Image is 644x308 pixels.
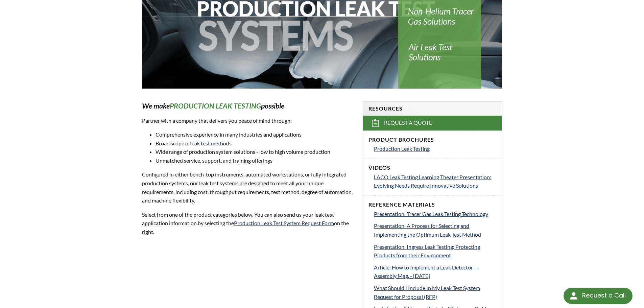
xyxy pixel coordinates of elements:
[374,210,496,218] a: Presentation: Tracer Gas Leak Testing Technology
[374,222,481,238] span: Presentation: A Process for Selecting and Implementing the Optimum Leak Test Method
[374,284,496,301] a: What Should I Include In My Leak Test System Request for Proposal (RFP)
[374,263,496,280] a: Article: How to Implement a Leak Detector—Assembly Mag. - [DATE]
[156,139,355,148] li: Broad scope of
[582,288,626,303] div: Request a Call
[568,290,579,301] img: round button
[374,243,480,259] span: Presentation: Ingress Leak Testing: Protecting Products from their Environment
[564,288,633,304] div: Request a Call
[374,211,488,217] span: Presentation: Tracer Gas Leak Testing Technology
[170,101,261,110] strong: PRODUCTION LEAK TESTING
[142,210,355,236] p: Select from one of the product categories below. You can also send us your leak test application ...
[374,145,430,152] span: Production Leak Testing
[192,140,232,146] a: leak test methods
[374,285,480,300] span: What Should I Include In My Leak Test System Request for Proposal (RFP)
[142,116,355,125] p: Partner with a company that delivers you peace of mind through:
[156,147,355,156] li: Wide range of production system solutions - low to high volume production
[374,174,491,189] span: LACO Leak Testing Learning Theater Presentation: Evolving Needs Require Innovative Solutions
[368,105,496,112] h4: Resources
[368,201,496,208] h4: Reference Materials
[234,220,334,226] a: Production Leak Test System Request Form
[374,221,496,239] a: Presentation: A Process for Selecting and Implementing the Optimum Leak Test Method
[374,264,477,279] span: Article: How to Implement a Leak Detector—Assembly Mag. - [DATE]
[374,173,496,190] a: LACO Leak Testing Learning Theater Presentation: Evolving Needs Require Innovative Solutions
[363,116,502,131] a: Request a Quote
[142,101,284,110] em: We make possible
[142,170,355,205] p: Configured in either bench-top instruments, automated workstations, or fully integrated productio...
[368,136,496,143] h4: Product Brochures
[374,242,496,260] a: Presentation: Ingress Leak Testing: Protecting Products from their Environment
[156,130,355,139] li: Comprehensive experience in many industries and applications
[156,156,355,165] li: Unmatched service, support, and training offerings
[374,144,496,153] a: Production Leak Testing
[368,164,496,171] h4: Videos
[384,119,432,126] span: Request a Quote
